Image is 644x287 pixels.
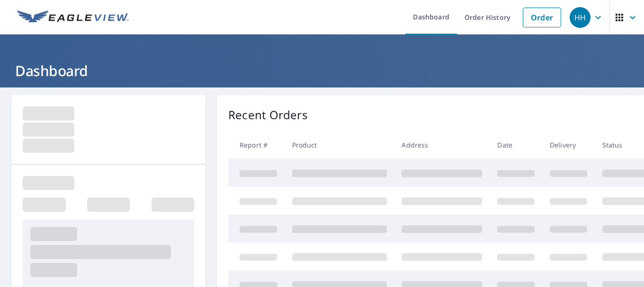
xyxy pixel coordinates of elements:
th: Delivery [542,131,595,159]
th: Report # [228,131,285,159]
th: Product [285,131,394,159]
th: Address [394,131,490,159]
div: HH [570,7,590,28]
p: Recent Orders [228,106,308,123]
img: EV Logo [17,10,129,25]
th: Date [490,131,542,159]
h1: Dashboard [11,61,633,80]
a: Order [523,8,561,27]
